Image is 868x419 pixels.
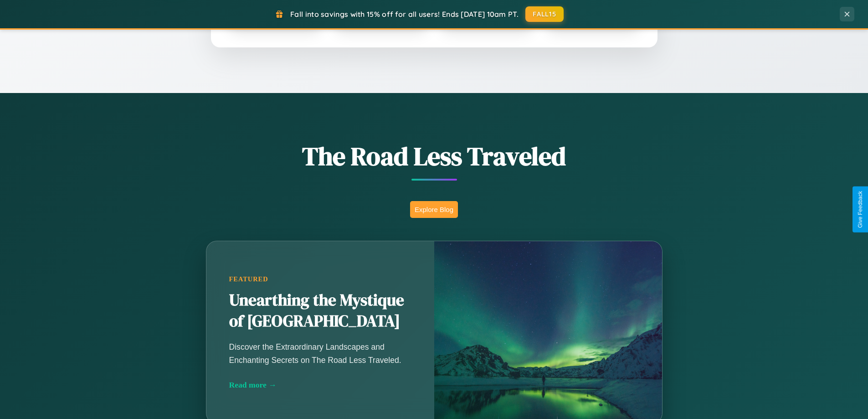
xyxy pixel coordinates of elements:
h1: The Road Less Traveled [161,139,708,174]
button: FALL15 [525,6,564,22]
div: Featured [229,275,411,283]
h2: Unearthing the Mystique of [GEOGRAPHIC_DATA] [229,290,411,332]
p: Discover the Extraordinary Landscapes and Enchanting Secrets on The Road Less Traveled. [229,341,411,366]
span: Fall into savings with 15% off for all users! Ends [DATE] 10am PT. [290,10,519,19]
div: Read more → [229,380,411,390]
div: Give Feedback [857,191,863,228]
button: Explore Blog [410,201,458,218]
